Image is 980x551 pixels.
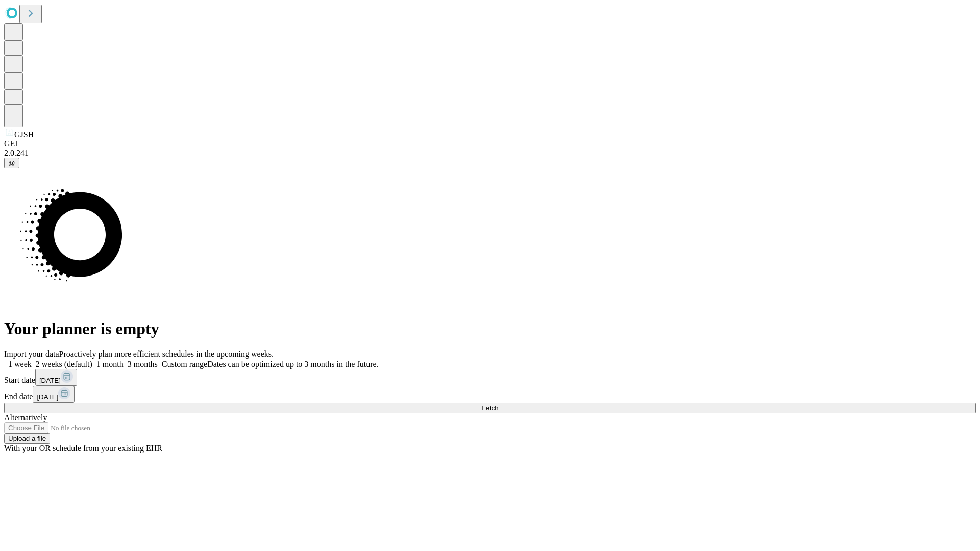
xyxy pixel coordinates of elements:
button: Upload a file [4,433,50,444]
div: GEI [4,139,976,148]
span: Dates can be optimized up to 3 months in the future. [207,360,378,368]
span: [DATE] [37,393,58,401]
div: 2.0.241 [4,148,976,158]
button: @ [4,158,19,168]
span: 3 months [128,360,158,368]
span: Alternatively [4,413,47,422]
h1: Your planner is empty [4,319,976,338]
button: Fetch [4,403,976,413]
button: [DATE] [33,386,75,403]
span: Fetch [481,404,498,412]
span: 1 week [8,360,32,368]
span: Proactively plan more efficient schedules in the upcoming weeks. [59,349,274,358]
span: [DATE] [39,377,61,384]
span: @ [8,159,15,167]
span: GJSH [14,130,34,139]
div: End date [4,386,976,403]
span: With your OR schedule from your existing EHR [4,444,162,453]
button: [DATE] [35,369,77,386]
span: Import your data [4,349,59,358]
div: Start date [4,369,976,386]
span: Custom range [162,360,207,368]
span: 2 weeks (default) [36,360,92,368]
span: 1 month [96,360,124,368]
